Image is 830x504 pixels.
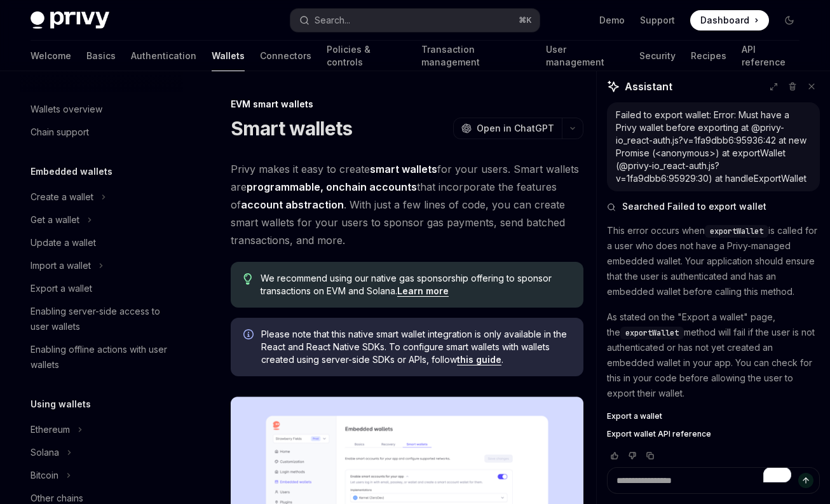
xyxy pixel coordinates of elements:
a: Export a wallet [20,277,183,300]
strong: smart wallets [370,163,437,175]
a: Chain support [20,121,183,144]
div: Import a wallet [31,258,91,273]
div: Enabling offline actions with user wallets [31,342,175,372]
span: Open in ChatGPT [477,122,554,135]
a: Wallets [212,41,245,71]
a: Basics [86,41,116,71]
a: Export wallet API reference [607,429,820,439]
div: Ethereum [31,422,70,437]
span: Export a wallet [607,411,662,421]
button: Search...⌘K [290,9,540,32]
span: Privy makes it easy to create for your users. Smart wallets are that incorporate the features of ... [231,160,583,249]
span: We recommend using our native gas sponsorship offering to sponsor transactions on EVM and Solana. [261,272,571,297]
div: Update a wallet [31,235,96,250]
span: exportWallet [710,226,763,236]
button: Searched Failed to export wallet [607,200,820,213]
a: Enabling offline actions with user wallets [20,338,183,376]
button: Open in ChatGPT [453,118,562,139]
span: Assistant [625,79,672,94]
strong: programmable, onchain accounts [247,180,417,193]
a: Connectors [260,41,311,71]
p: This error occurs when is called for a user who does not have a Privy-managed embedded wallet. Yo... [607,223,820,299]
span: Searched Failed to export wallet [622,200,766,213]
h1: Smart wallets [231,117,352,140]
div: Wallets overview [31,102,102,117]
h5: Embedded wallets [31,164,112,179]
a: Export a wallet [607,411,820,421]
div: Export a wallet [31,281,92,296]
a: API reference [742,41,799,71]
div: Bitcoin [31,468,58,483]
button: Send message [798,473,813,488]
span: Please note that this native smart wallet integration is only available in the React and React Na... [261,328,571,366]
svg: Info [243,329,256,342]
a: Policies & controls [327,41,406,71]
a: Demo [599,14,625,27]
a: Security [639,41,676,71]
a: Enabling server-side access to user wallets [20,300,183,338]
a: Wallets overview [20,98,183,121]
svg: Tip [243,273,252,285]
div: Enabling server-side access to user wallets [31,304,175,334]
a: Welcome [31,41,71,71]
a: Support [640,14,675,27]
div: Create a wallet [31,189,93,205]
a: Recipes [691,41,726,71]
img: dark logo [31,11,109,29]
div: Get a wallet [31,212,79,228]
span: ⌘ K [519,15,532,25]
textarea: To enrich screen reader interactions, please activate Accessibility in Grammarly extension settings [607,467,820,494]
a: Dashboard [690,10,769,31]
span: Dashboard [700,14,749,27]
div: Chain support [31,125,89,140]
div: Search... [315,13,350,28]
a: User management [546,41,624,71]
a: Transaction management [421,41,531,71]
div: EVM smart wallets [231,98,583,111]
button: Toggle dark mode [779,10,799,31]
span: exportWallet [625,328,679,338]
p: As stated on the "Export a wallet" page, the method will fail if the user is not authenticated or... [607,310,820,401]
a: Authentication [131,41,196,71]
a: account abstraction [241,198,344,212]
div: Failed to export wallet: Error: Must have a Privy wallet before exporting at @privy-io_react-auth... [616,109,811,185]
h5: Using wallets [31,397,91,412]
a: this guide [457,354,501,365]
div: Solana [31,445,59,460]
a: Learn more [397,285,449,297]
span: Export wallet API reference [607,429,711,439]
a: Update a wallet [20,231,183,254]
